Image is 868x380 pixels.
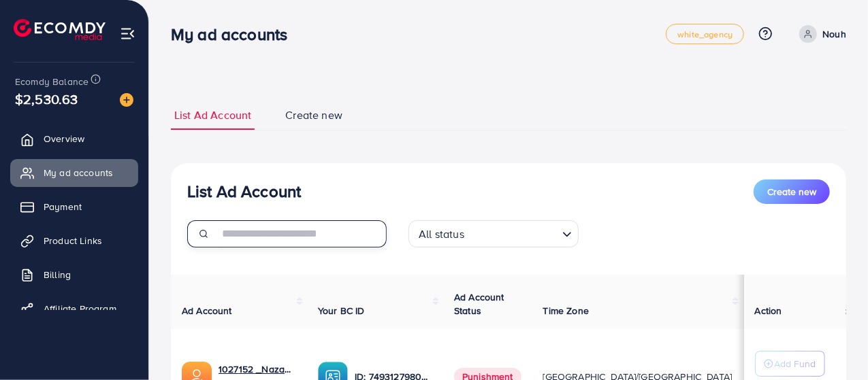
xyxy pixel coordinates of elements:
[775,356,816,372] p: Add Fund
[408,220,579,247] div: Search for option
[10,261,138,288] a: Billing
[10,227,138,254] a: Product Links
[468,222,557,244] input: Search for option
[44,302,116,315] span: Affiliate Program
[44,234,102,247] span: Product Links
[15,89,78,109] span: $2,530.63
[44,268,71,281] span: Billing
[754,179,830,204] button: Create new
[794,25,846,43] a: Nouh
[120,93,133,107] img: image
[44,166,113,179] span: My ad accounts
[822,26,846,42] p: Nouh
[10,295,138,322] a: Affiliate Program
[187,182,301,201] h3: List Ad Account
[285,107,342,123] span: Create new
[755,351,825,377] button: Add Fund
[677,30,733,39] span: white_agency
[15,75,89,88] span: Ecomdy Balance
[182,304,232,317] span: Ad Account
[755,304,782,317] span: Action
[318,304,365,317] span: Your BC ID
[44,200,82,213] span: Payment
[10,159,138,186] a: My ad accounts
[171,24,298,44] h3: My ad accounts
[810,319,858,370] iframe: Chat
[416,224,467,244] span: All status
[120,26,135,41] img: menu
[543,304,589,317] span: Time Zone
[10,125,138,152] a: Overview
[454,290,504,317] span: Ad Account Status
[219,362,296,376] a: 1027152 _Nazaagency_019
[666,24,744,44] a: white_agency
[174,107,251,123] span: List Ad Account
[14,19,106,40] img: logo
[10,193,138,220] a: Payment
[767,185,816,198] span: Create new
[44,132,84,145] span: Overview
